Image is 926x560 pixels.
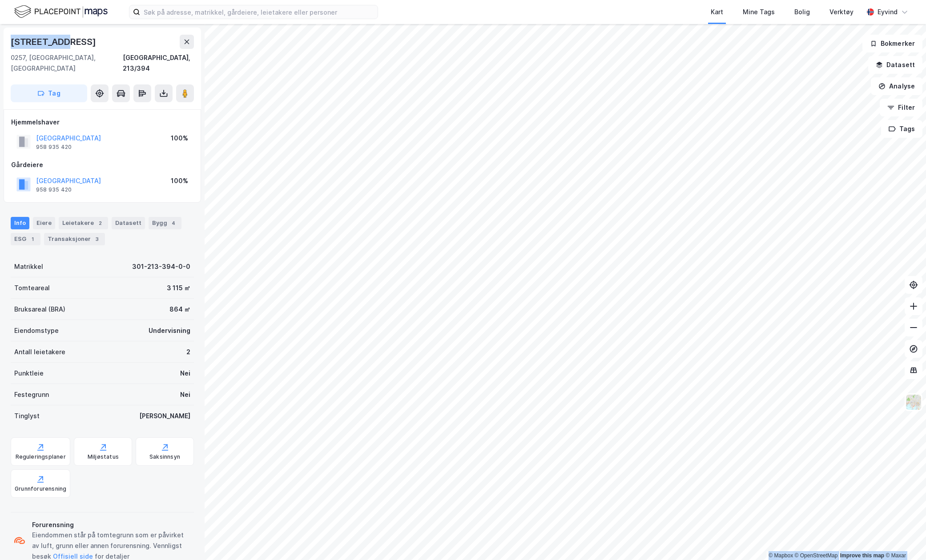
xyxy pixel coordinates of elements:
[11,160,193,170] div: Gårdeiere
[11,233,40,245] div: ESG
[14,304,65,315] div: Bruksareal (BRA)
[32,520,190,530] div: Forurensning
[14,325,59,336] div: Eiendomstype
[36,186,72,193] div: 958 935 420
[14,347,65,357] div: Antall leietakere
[33,217,55,229] div: Eiere
[59,217,108,229] div: Leietakere
[905,394,922,411] img: Z
[149,217,181,229] div: Bygg
[871,77,922,95] button: Analyse
[93,235,101,244] div: 3
[794,7,810,17] div: Bolig
[180,389,190,400] div: Nei
[15,485,66,492] div: Grunnforurensning
[171,133,188,144] div: 100%
[88,453,119,460] div: Miljøstatus
[123,52,194,74] div: [GEOGRAPHIC_DATA], 213/394
[14,4,108,20] img: logo.f888ab2527a4732fd821a326f86c7f29.svg
[36,144,72,151] div: 958 935 420
[140,5,378,19] input: Søk på adresse, matrikkel, gårdeiere, leietakere eller personer
[132,261,190,272] div: 301-213-394-0-0
[11,217,29,229] div: Info
[180,368,190,379] div: Nei
[16,453,66,460] div: Reguleringsplaner
[139,411,190,421] div: [PERSON_NAME]
[14,389,49,400] div: Festegrunn
[11,84,87,102] button: Tag
[711,7,723,17] div: Kart
[882,517,926,560] iframe: Chat Widget
[169,304,190,315] div: 864 ㎡
[829,7,854,17] div: Verktøy
[167,283,190,293] div: 3 115 ㎡
[14,283,50,293] div: Tomteareal
[44,233,105,245] div: Transaksjoner
[96,219,105,228] div: 2
[14,368,44,379] div: Punktleie
[882,517,926,560] div: Kontrollprogram for chat
[743,7,775,17] div: Mine Tags
[769,552,793,559] a: Mapbox
[171,176,188,186] div: 100%
[11,117,193,128] div: Hjemmelshaver
[868,56,922,74] button: Datasett
[862,35,922,52] button: Bokmerker
[880,99,922,116] button: Filter
[169,219,178,228] div: 4
[112,217,145,229] div: Datasett
[878,7,898,17] div: Eyvind
[11,35,98,49] div: [STREET_ADDRESS]
[881,120,922,138] button: Tags
[149,325,190,336] div: Undervisning
[28,235,37,244] div: 1
[840,552,884,559] a: Improve this map
[14,411,40,421] div: Tinglyst
[11,52,123,74] div: 0257, [GEOGRAPHIC_DATA], [GEOGRAPHIC_DATA]
[795,552,838,559] a: OpenStreetMap
[14,261,43,272] div: Matrikkel
[186,347,190,357] div: 2
[149,453,180,460] div: Saksinnsyn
